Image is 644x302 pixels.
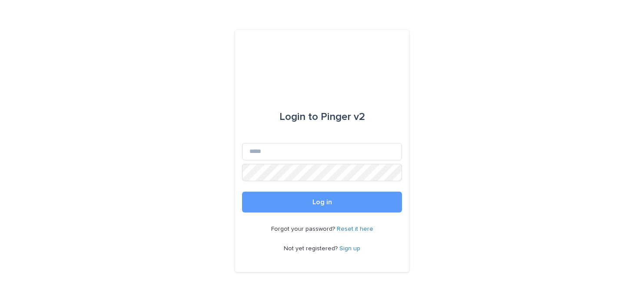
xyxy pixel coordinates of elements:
a: Sign up [339,246,360,252]
span: Not yet registered? [284,246,339,252]
img: mTgBEunGTSyRkCgitkcU [290,51,353,77]
span: Forgot your password? [271,226,337,232]
span: Log in [312,199,332,206]
a: Reset it here [337,226,373,232]
span: Login to [279,112,318,122]
div: Pinger v2 [279,105,365,129]
button: Log in [242,192,402,212]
